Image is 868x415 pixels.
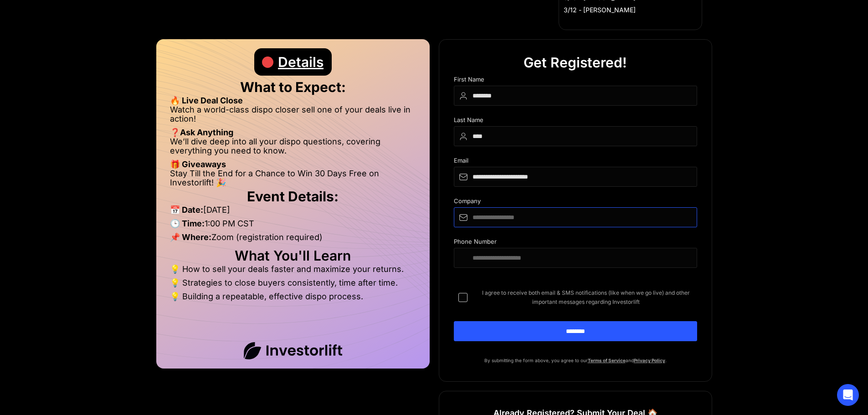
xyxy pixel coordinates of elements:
[170,292,416,301] li: 💡 Building a repeatable, effective dispo process.
[170,219,205,228] strong: 🕒 Time:
[170,137,416,160] li: We’ll dive deep into all your dispo questions, covering everything you need to know.
[454,76,697,86] div: First Name
[454,356,697,365] p: By submitting the form above, you agree to our and .
[170,251,416,260] h2: What You'll Learn
[170,105,416,128] li: Watch a world-class dispo closer sell one of your deals live in action!
[454,157,697,167] div: Email
[837,384,859,406] div: Open Intercom Messenger
[170,96,243,105] strong: 🔥 Live Deal Close
[170,278,416,292] li: 💡 Strategies to close buyers consistently, time after time.
[170,232,211,242] strong: 📌 Where:
[170,233,416,246] li: Zoom (registration required)
[634,358,665,363] a: Privacy Policy
[454,76,697,356] form: DIspo Day Main Form
[170,205,203,215] strong: 📅 Date:
[454,238,697,248] div: Phone Number
[247,188,339,205] strong: Event Details:
[240,79,346,95] strong: What to Expect:
[475,288,697,307] span: I agree to receive both email & SMS notifications (like when we go live) and other important mess...
[524,49,627,76] div: Get Registered!
[170,219,416,233] li: 1:00 PM CST
[170,128,233,137] strong: ❓Ask Anything
[454,117,697,126] div: Last Name
[170,159,226,169] strong: 🎁 Giveaways
[278,48,324,76] div: Details
[170,265,416,278] li: 💡 How to sell your deals faster and maximize your returns.
[588,358,626,363] a: Terms of Service
[454,198,697,207] div: Company
[170,169,416,187] li: Stay Till the End for a Chance to Win 30 Days Free on Investorlift! 🎉
[170,205,416,219] li: [DATE]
